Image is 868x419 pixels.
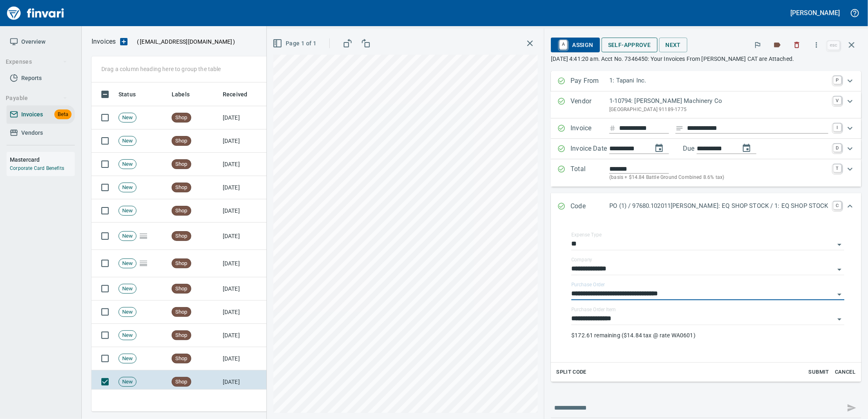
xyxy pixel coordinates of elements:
td: [DATE] [219,129,264,153]
a: Corporate Card Benefits [10,165,64,171]
td: [PERSON_NAME] Group Peterbilt([MEDICAL_DATA]) (1-38196) [264,277,346,301]
span: This records your message into the invoice and notifies anyone mentioned [842,398,861,418]
span: New [119,184,136,192]
td: [DATE] [219,223,264,250]
td: [DATE] [219,370,264,394]
button: Submit [806,366,832,379]
p: 1: Tapani Inc. [609,76,828,85]
span: Shop [172,308,191,316]
span: Shop [172,285,191,293]
td: Western States Equipment Co. (1-11113) [264,223,346,250]
span: New [119,332,136,339]
img: Finvari [5,3,66,23]
button: Next [659,38,688,53]
button: Cancel [832,366,858,379]
button: Open [834,264,845,275]
button: Open [834,239,845,250]
a: D [833,144,841,152]
p: [DATE] 4:41:20 am. Acct No. 7346450: Your Invoices From [PERSON_NAME] CAT are Attached. [551,55,861,63]
span: Next [666,40,681,50]
td: [PERSON_NAME] Group Peterbilt([MEDICAL_DATA]) (1-38196) [264,301,346,324]
h5: [PERSON_NAME] [791,9,840,17]
a: InvoicesBeta [7,105,75,124]
p: Drag a column heading here to group the table [101,65,221,73]
label: Expense Type [571,233,602,238]
button: Expenses [2,54,71,69]
td: Potter Webster Company Inc (1-10818) [264,153,346,176]
span: Shop [172,232,191,240]
td: [PERSON_NAME] Machinery Co (1-10794) [264,370,346,394]
button: Flag [749,36,767,54]
span: Shop [172,184,191,192]
span: Received [223,89,258,99]
button: Payable [2,91,71,106]
p: Invoice Date [570,144,609,154]
span: Labels [172,89,200,99]
a: I [833,123,841,131]
span: New [119,355,136,363]
a: Reports [7,69,75,87]
p: Code [570,201,609,212]
a: Overview [7,33,75,51]
span: Shop [172,137,191,145]
span: New [119,308,136,316]
td: Western States Equipment Co. (1-11113) [264,250,346,277]
div: Expand [551,91,861,118]
span: Payable [6,93,67,103]
span: Shop [172,114,191,122]
div: Expand [551,193,861,220]
span: New [119,207,136,215]
span: Shop [172,355,191,363]
button: Upload an Invoice [116,37,132,47]
p: Invoices [92,37,116,47]
td: [DATE] [219,324,264,347]
a: C [833,201,841,209]
p: Vendor [570,96,609,114]
h6: Mastercard [10,155,75,164]
a: T [833,164,841,172]
span: Shop [172,207,191,215]
span: Labels [172,89,190,99]
span: Close invoice [825,35,861,55]
span: Shop [172,378,191,386]
td: [DATE] [219,277,264,301]
div: Expand [551,159,861,187]
span: New [119,137,136,145]
button: Open [834,289,845,300]
span: Invoices [21,109,43,120]
p: ( ) [132,38,235,46]
p: Pay From [570,76,609,87]
label: Purchase Order [571,283,605,288]
span: [EMAIL_ADDRESS][DOMAIN_NAME] [139,38,233,46]
td: [PERSON_NAME] Machinery Inc (1-10774) [264,324,346,347]
a: A [559,40,567,49]
td: Potter Webster Company Inc (1-10818) [264,176,346,199]
span: Shop [172,260,191,267]
div: Expand [551,139,861,159]
span: Reports [21,73,42,83]
p: Invoice [570,123,609,134]
button: Labels [768,36,786,54]
td: [PERSON_NAME] Brothers, Inc. (1-10059) [264,129,346,153]
span: Self-Approve [608,40,651,50]
a: P [833,76,841,84]
svg: Invoice number [609,123,616,133]
span: Split Code [556,368,586,377]
a: V [833,96,841,105]
span: Received [223,89,247,99]
p: $172.61 remaining ($14.84 tax @ rate WA0601) [571,331,844,339]
a: Vendors [7,124,75,142]
span: Shop [172,332,191,339]
div: Expand [551,220,861,382]
div: Expand [551,118,861,139]
span: Overview [21,37,45,47]
button: Open [834,314,845,325]
button: Discard [788,36,806,54]
label: Purchase Order Item [571,308,616,312]
td: [DATE] [219,301,264,324]
button: Split Code [554,366,588,379]
button: AAssign [551,38,600,52]
button: Page 1 of 1 [271,36,320,51]
td: [DATE] [219,106,264,129]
